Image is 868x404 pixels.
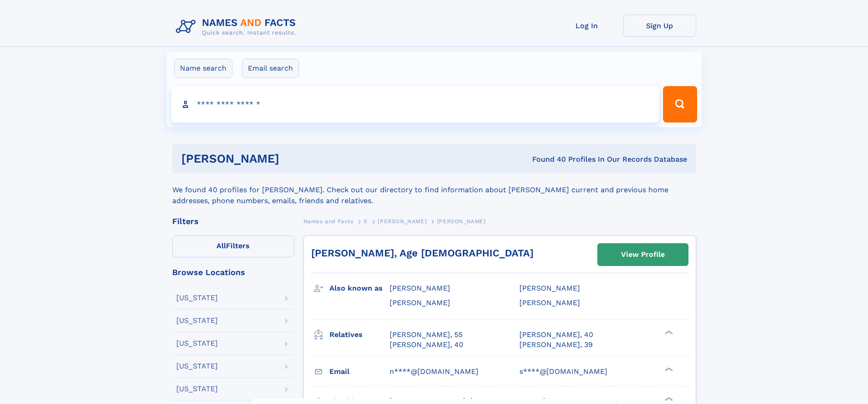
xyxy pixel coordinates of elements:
div: [US_STATE] [176,385,218,393]
a: [PERSON_NAME] [378,215,426,227]
a: [PERSON_NAME], 55 [390,330,462,340]
div: ❯ [663,329,673,335]
div: Browse Locations [172,268,294,276]
div: Filters [172,217,294,225]
span: [PERSON_NAME] [390,298,450,307]
img: Logo Names and Facts [172,15,303,39]
a: Log In [550,15,623,37]
label: Name search [174,59,232,78]
span: [PERSON_NAME] [378,218,426,225]
input: search input [171,86,659,123]
span: [PERSON_NAME] [390,284,450,292]
label: Email search [242,59,299,78]
div: ❯ [663,396,673,402]
a: [PERSON_NAME], 40 [519,330,593,340]
a: [PERSON_NAME], 40 [390,340,463,350]
a: [PERSON_NAME], 39 [519,340,593,350]
span: S [364,218,368,225]
button: Search Button [663,86,697,123]
a: S [364,215,368,227]
span: [PERSON_NAME] [519,298,580,307]
span: [PERSON_NAME] [437,218,486,225]
div: [US_STATE] [176,340,218,347]
div: [US_STATE] [176,363,218,370]
h3: Email [329,364,390,379]
div: We found 40 profiles for [PERSON_NAME]. Check out our directory to find information about [PERSON... [172,174,696,206]
h3: Relatives [329,327,390,343]
a: Names and Facts [303,215,354,227]
a: [PERSON_NAME], Age [DEMOGRAPHIC_DATA] [311,247,534,259]
div: Found 40 Profiles In Our Records Database [406,154,687,164]
span: [PERSON_NAME] [519,284,580,292]
div: [US_STATE] [176,317,218,324]
div: ❯ [663,366,673,372]
h3: Also known as [329,281,390,296]
div: View Profile [621,244,665,265]
a: Sign Up [623,15,696,37]
label: Filters [172,235,294,257]
span: All [216,241,226,250]
h1: [PERSON_NAME] [181,153,406,164]
div: [US_STATE] [176,294,218,302]
a: View Profile [598,244,688,266]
